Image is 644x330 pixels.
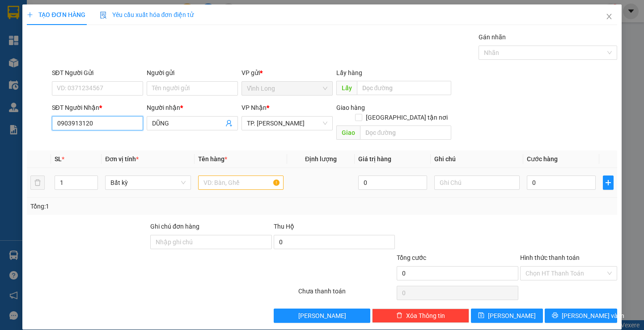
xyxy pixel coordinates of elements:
button: plus [603,175,614,190]
span: Vĩnh Long [247,82,327,95]
label: Ghi chú đơn hàng [150,223,199,230]
button: [PERSON_NAME] [274,309,371,323]
span: VP Nhận [241,104,267,111]
input: Dọc đường [357,81,451,95]
span: Bất kỳ [110,176,185,189]
span: Đơn vị tính [105,155,139,163]
div: Tổng: 1 [30,201,249,211]
span: user-add [225,120,233,127]
span: plus [603,179,613,186]
div: Người nhận [147,103,238,113]
div: Chưa thanh toán [297,286,396,302]
button: save[PERSON_NAME] [471,309,543,323]
span: Yêu cầu xuất hóa đơn điện tử [100,11,194,18]
span: Tổng cước [397,254,426,261]
span: [PERSON_NAME] [488,311,536,321]
button: delete [30,175,45,190]
span: Cước hàng [527,155,558,163]
input: Ghi Chú [434,175,520,190]
input: Dọc đường [360,125,451,140]
span: Giao hàng [336,104,365,111]
label: Gán nhãn [479,33,506,41]
div: VP gửi [241,68,333,78]
span: Thu Hộ [274,223,294,230]
span: plus [27,12,33,18]
span: SL [55,155,62,163]
span: TẠO ĐƠN HÀNG [27,11,85,18]
label: Hình thức thanh toán [520,254,580,261]
span: [GEOGRAPHIC_DATA] tận nơi [362,113,451,122]
span: Giao [336,125,360,140]
div: SĐT Người Gửi [52,68,143,78]
input: 0 [358,175,427,190]
th: Ghi chú [431,150,523,168]
button: printer[PERSON_NAME] và In [545,309,617,323]
span: Định lượng [305,155,337,163]
span: printer [552,312,558,319]
img: icon [100,12,107,19]
span: TP. Hồ Chí Minh [247,117,327,130]
span: save [478,312,484,319]
span: [PERSON_NAME] và In [562,311,624,321]
span: Xóa Thông tin [406,311,445,321]
span: close [606,13,613,20]
span: Tên hàng [198,155,227,163]
button: deleteXóa Thông tin [372,309,469,323]
div: Người gửi [147,68,238,78]
input: Ghi chú đơn hàng [150,235,272,249]
span: delete [396,312,402,319]
button: Close [597,4,622,29]
span: [PERSON_NAME] [298,311,346,321]
span: Lấy [336,81,357,95]
span: Giá trị hàng [358,155,391,163]
div: SĐT Người Nhận [52,103,143,113]
span: Lấy hàng [336,69,362,76]
input: VD: Bàn, Ghế [198,175,284,190]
